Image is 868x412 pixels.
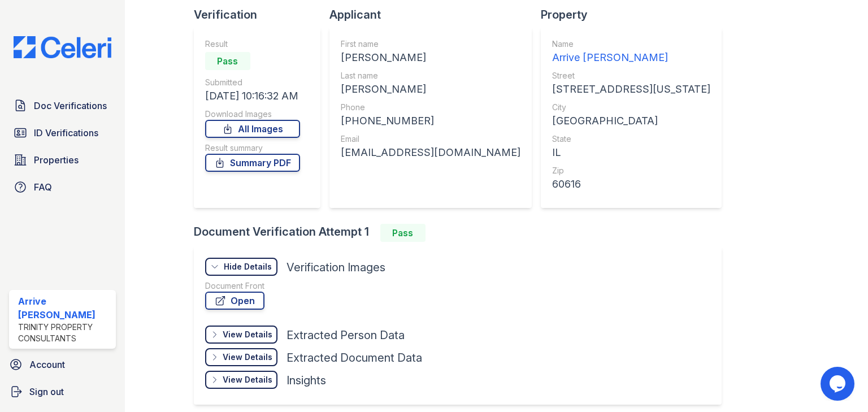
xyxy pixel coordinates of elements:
div: Result summary [205,142,300,154]
div: Street [552,70,710,81]
div: Email [341,133,520,145]
a: Doc Verifications [9,94,116,117]
div: IL [552,145,710,161]
div: Insights [287,372,326,388]
div: Zip [552,165,710,176]
div: Verification Images [287,259,385,275]
span: ID Verifications [34,126,98,140]
div: First name [341,38,520,50]
a: Properties [9,149,116,171]
span: Doc Verifications [34,99,107,112]
a: Account [5,353,120,376]
a: All Images [205,120,300,138]
div: Download Images [205,109,300,120]
div: 60616 [552,176,710,192]
div: [PERSON_NAME] [341,50,520,66]
div: [PERSON_NAME] [341,81,520,97]
div: Phone [341,102,520,113]
div: Applicant [329,7,541,23]
div: Last name [341,70,520,81]
div: View Details [223,374,272,385]
div: [DATE] 10:16:32 AM [205,88,300,104]
div: [EMAIL_ADDRESS][DOMAIN_NAME] [341,145,520,161]
div: Hide Details [224,261,272,272]
div: State [552,133,710,145]
div: Extracted Person Data [287,327,405,343]
div: View Details [223,329,272,340]
div: Document Verification Attempt 1 [194,224,731,242]
div: View Details [223,352,272,363]
span: Sign out [29,385,64,398]
div: [PHONE_NUMBER] [341,113,520,129]
div: Arrive [PERSON_NAME] [552,50,710,66]
div: Pass [380,224,426,242]
a: FAQ [9,176,116,198]
a: Name Arrive [PERSON_NAME] [552,38,710,66]
span: Properties [34,153,79,167]
span: FAQ [34,180,52,194]
div: Result [205,38,300,50]
a: ID Verifications [9,122,116,144]
div: Arrive [PERSON_NAME] [18,294,111,322]
div: Pass [205,52,250,70]
a: Summary PDF [205,154,300,172]
iframe: chat widget [821,367,857,401]
img: CE_Logo_Blue-a8612792a0a2168367f1c8372b55b34899dd931a85d93a1a3d3e32e68fde9ad4.png [5,36,120,58]
div: Property [541,7,731,23]
span: Account [29,358,65,371]
a: Open [205,292,264,310]
div: Verification [194,7,329,23]
div: Extracted Document Data [287,350,422,366]
a: Sign out [5,380,120,403]
div: [STREET_ADDRESS][US_STATE] [552,81,710,97]
div: Trinity Property Consultants [18,322,111,344]
div: Submitted [205,77,300,88]
div: Name [552,38,710,50]
div: [GEOGRAPHIC_DATA] [552,113,710,129]
div: City [552,102,710,113]
div: Document Front [205,280,264,292]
